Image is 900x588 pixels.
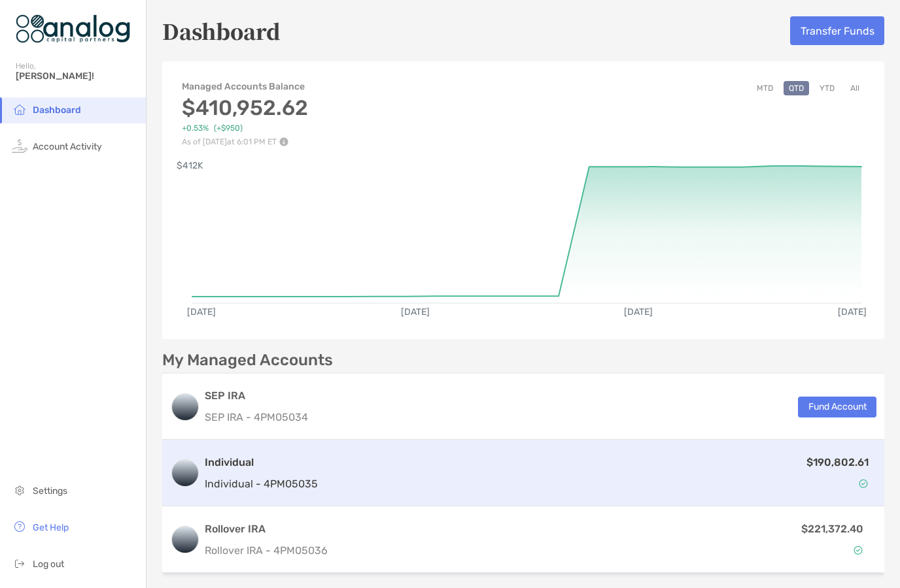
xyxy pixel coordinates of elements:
[752,81,778,95] button: MTD
[798,397,876,417] button: Fund Account
[12,138,27,154] img: activity icon
[33,141,102,152] span: Account Activity
[784,81,809,95] button: QTD
[806,454,869,470] p: $190,802.61
[33,105,81,116] span: Dashboard
[182,81,308,92] h4: Managed Accounts Balance
[838,306,867,318] text: [DATE]
[177,160,203,171] text: $412K
[214,123,243,133] span: ( +$950 )
[845,81,865,95] button: All
[205,542,617,559] p: Rollover IRA - 4PM05036
[182,137,308,146] p: As of [DATE] at 6:01 PM ET
[790,16,884,45] button: Transfer Funds
[12,482,27,498] img: settings icon
[801,521,863,537] p: $221,372.40
[187,306,216,318] text: [DATE]
[172,394,198,420] img: logo account
[624,306,653,318] text: [DATE]
[401,306,430,318] text: [DATE]
[162,352,333,368] p: My Managed Accounts
[16,5,130,52] img: Zoe Logo
[12,101,27,117] img: household icon
[205,455,318,470] h3: Individual
[33,485,67,497] span: Settings
[205,521,617,537] h3: Rollover IRA
[162,16,281,46] h5: Dashboard
[172,527,198,553] img: logo account
[33,559,64,570] span: Log out
[854,546,863,555] img: Account Status icon
[279,137,288,146] img: Performance Info
[33,522,69,533] span: Get Help
[205,476,318,492] p: Individual - 4PM05035
[205,409,308,425] p: SEP IRA - 4PM05034
[12,555,27,571] img: logout icon
[172,460,198,486] img: logo account
[12,519,27,534] img: get-help icon
[814,81,840,95] button: YTD
[859,479,868,488] img: Account Status icon
[182,123,209,133] span: +0.53%
[182,95,308,120] h3: $410,952.62
[205,388,308,404] h3: SEP IRA
[16,71,138,82] span: [PERSON_NAME]!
